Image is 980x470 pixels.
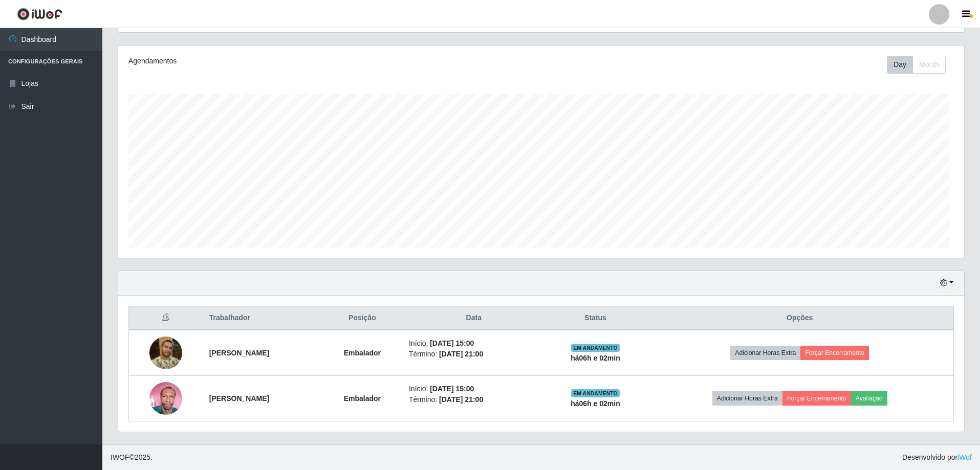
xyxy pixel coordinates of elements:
[887,56,913,74] button: Day
[571,344,620,352] span: EM ANDAMENTO
[887,56,954,74] div: Toolbar with button groups
[646,306,953,330] th: Opções
[409,384,539,394] li: Início:
[409,349,539,360] li: Término:
[409,394,539,405] li: Término:
[571,399,620,408] strong: há 06 h e 02 min
[912,56,946,74] button: Month
[439,350,483,358] time: [DATE] 21:00
[782,391,851,406] button: Forçar Encerramento
[887,56,946,74] div: First group
[403,306,545,330] th: Data
[430,385,474,393] time: [DATE] 15:00
[851,391,887,406] button: Avaliação
[344,394,381,402] strong: Embalador
[149,376,182,420] img: 1753956520242.jpeg
[203,306,322,330] th: Trabalhador
[730,346,800,360] button: Adicionar Horas Extra
[957,453,972,461] a: iWof
[209,394,269,402] strong: [PERSON_NAME]
[800,346,869,360] button: Forçar Encerramento
[571,389,620,397] span: EM ANDAMENTO
[712,391,782,406] button: Adicionar Horas Extra
[439,395,483,404] time: [DATE] 21:00
[17,8,62,20] img: CoreUI Logo
[571,354,620,362] strong: há 06 h e 02 min
[409,338,539,349] li: Início:
[149,337,182,369] img: 1695042279067.jpeg
[209,349,269,357] strong: [PERSON_NAME]
[902,452,972,463] span: Desenvolvido por
[111,453,129,461] span: IWOF
[128,56,464,66] div: Agendamentos
[322,306,403,330] th: Posição
[430,339,474,347] time: [DATE] 15:00
[111,452,153,463] span: © 2025 .
[545,306,646,330] th: Status
[344,349,381,357] strong: Embalador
